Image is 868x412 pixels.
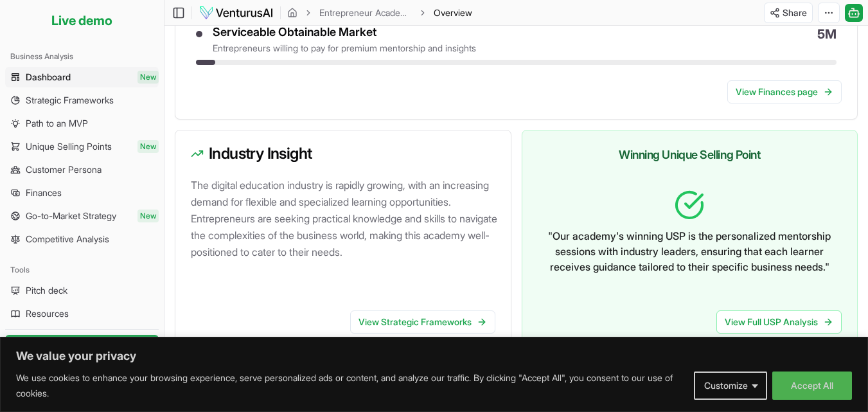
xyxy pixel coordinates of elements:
[191,146,495,161] h3: Industry Insight
[213,42,476,55] div: entrepreneurs willing to pay for premium mentorship and insights
[5,67,159,87] a: DashboardNew
[26,163,102,176] span: Customer Persona
[5,113,159,134] a: Path to an MVP
[5,183,159,203] a: Finances
[26,284,67,297] span: Pitch deck
[5,229,159,249] a: Competitive Analysis
[16,370,684,401] p: We use cookies to enhance your browsing experience, serve personalized ads or content, and analyz...
[772,372,852,400] button: Accept All
[287,6,472,19] nav: breadcrumb
[26,307,69,320] span: Resources
[199,5,274,21] img: logo
[350,310,495,334] a: View Strategic Frameworks
[5,260,159,280] div: Tools
[5,159,159,180] a: Customer Persona
[5,303,159,324] a: Resources
[5,280,159,301] a: Pitch deck
[26,186,62,199] span: Finances
[5,136,159,157] a: Unique Selling PointsNew
[137,140,159,153] span: New
[817,25,837,55] span: 5M
[5,90,159,111] a: Strategic Frameworks
[5,335,159,355] button: Get started for free
[16,348,852,364] p: We value your privacy
[191,177,500,260] p: The digital education industry is rapidly growing, with an increasing demand for flexible and spe...
[213,25,476,40] div: Serviceable Obtainable Market
[434,6,472,19] span: Overview
[538,146,842,164] h3: Winning Unique Selling Point
[716,310,842,334] a: View Full USP Analysis
[727,80,842,103] a: View Finances page
[783,6,807,19] span: Share
[26,117,88,130] span: Path to an MVP
[26,233,109,246] span: Competitive Analysis
[5,206,159,226] a: Go-to-Market StrategyNew
[137,210,159,222] span: New
[137,71,159,84] span: New
[548,228,832,274] p: " Our academy's winning USP is the personalized mentorship sessions with industry leaders, ensuri...
[764,3,813,23] button: Share
[26,94,114,107] span: Strategic Frameworks
[26,140,112,153] span: Unique Selling Points
[694,372,767,400] button: Customize
[319,6,412,19] a: Entrepreneur Academy
[26,210,116,222] span: Go-to-Market Strategy
[26,71,71,84] span: Dashboard
[5,46,159,67] div: Business Analysis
